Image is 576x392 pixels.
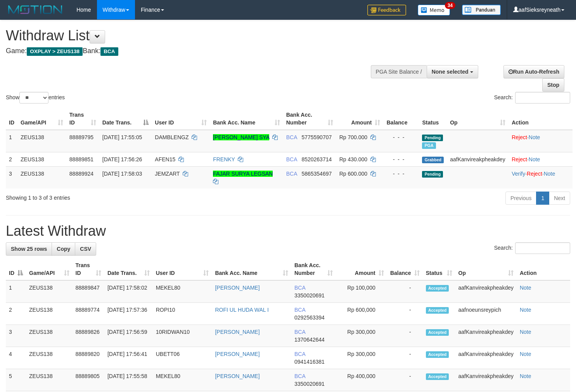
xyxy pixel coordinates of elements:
[494,242,570,254] label: Search:
[455,258,517,280] th: Op: activate to sort column ascending
[386,155,416,163] div: - - -
[153,325,212,347] td: 10RIDWAN10
[26,347,73,369] td: ZEUS138
[212,258,291,280] th: Bank Acc. Name: activate to sort column ascending
[26,325,73,347] td: ZEUS138
[215,307,268,313] a: ROFI UL HUDA WAL I
[515,92,570,104] input: Search:
[153,258,212,280] th: User ID: activate to sort column ascending
[155,134,189,140] span: DAMBLENGZ
[73,347,104,369] td: 88889820
[422,171,443,178] span: Pending
[529,156,540,162] a: Note
[73,280,104,303] td: 88889847
[73,303,104,325] td: 88889774
[291,258,336,280] th: Bank Acc. Number: activate to sort column ascending
[336,258,387,280] th: Amount: activate to sort column ascending
[210,108,283,130] th: Bank Acc. Name: activate to sort column ascending
[102,134,142,140] span: [DATE] 17:55:05
[423,258,455,280] th: Status: activate to sort column ascending
[419,108,447,130] th: Status
[336,325,387,347] td: Rp 300,000
[294,314,325,321] span: Copy 0292563394 to clipboard
[383,108,419,130] th: Balance
[104,325,153,347] td: [DATE] 17:56:59
[17,166,66,188] td: ZEUS138
[294,285,305,291] span: BCA
[426,373,449,380] span: Accepted
[152,108,210,130] th: User ID: activate to sort column ascending
[283,108,336,130] th: Bank Acc. Number: activate to sort column ascending
[426,285,449,292] span: Accepted
[336,369,387,391] td: Rp 400,000
[520,307,531,313] a: Note
[386,170,416,178] div: - - -
[153,347,212,369] td: UBETT06
[426,329,449,336] span: Accepted
[73,325,104,347] td: 88889826
[73,258,104,280] th: Trans ID: activate to sort column ascending
[213,156,235,162] a: FRENKY
[6,47,376,55] h4: Game: Bank:
[26,369,73,391] td: ZEUS138
[75,242,96,256] a: CSV
[6,92,65,104] label: Show entries
[445,2,455,9] span: 34
[6,28,376,43] h1: Withdraw List
[336,280,387,303] td: Rp 100,000
[455,325,517,347] td: aafKanvireakpheakdey
[336,347,387,369] td: Rp 300,000
[19,92,48,104] select: Showentries
[6,4,65,16] img: MOTION_logo.png
[520,351,531,357] a: Note
[426,351,449,358] span: Accepted
[286,134,297,140] span: BCA
[155,156,175,162] span: AFEN15
[100,47,118,56] span: BCA
[294,329,305,335] span: BCA
[294,292,325,299] span: Copy 3350020691 to clipboard
[462,5,501,15] img: panduan.png
[339,134,367,140] span: Rp 700.000
[494,92,570,104] label: Search:
[386,133,416,141] div: - - -
[387,303,423,325] td: -
[69,171,93,177] span: 88889924
[213,171,273,177] a: FAJAR SURYA LEGSAN
[387,258,423,280] th: Balance: activate to sort column ascending
[104,369,153,391] td: [DATE] 17:55:58
[102,171,142,177] span: [DATE] 17:58:03
[294,381,325,387] span: Copy 3350020691 to clipboard
[527,171,542,177] a: Reject
[6,108,17,130] th: ID
[57,246,70,252] span: Copy
[371,65,427,78] div: PGA Site Balance /
[52,242,75,256] a: Copy
[509,130,573,152] td: ·
[215,285,259,291] a: [PERSON_NAME]
[69,134,93,140] span: 88889795
[6,280,26,303] td: 1
[515,242,570,254] input: Search:
[503,65,564,78] a: Run Auto-Refresh
[104,258,153,280] th: Date Trans.: activate to sort column ascending
[544,171,555,177] a: Note
[6,166,17,188] td: 3
[422,157,444,163] span: Grabbed
[153,280,212,303] td: MEKEL80
[387,347,423,369] td: -
[6,303,26,325] td: 2
[6,223,570,239] h1: Latest Withdraw
[512,171,525,177] a: Verify
[387,325,423,347] td: -
[509,166,573,188] td: · ·
[294,307,305,313] span: BCA
[26,258,73,280] th: Game/API: activate to sort column ascending
[294,373,305,379] span: BCA
[153,369,212,391] td: MEKEL80
[99,108,152,130] th: Date Trans.: activate to sort column descending
[6,191,234,202] div: Showing 1 to 3 of 3 entries
[509,152,573,166] td: ·
[153,303,212,325] td: ROPI10
[286,156,297,162] span: BCA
